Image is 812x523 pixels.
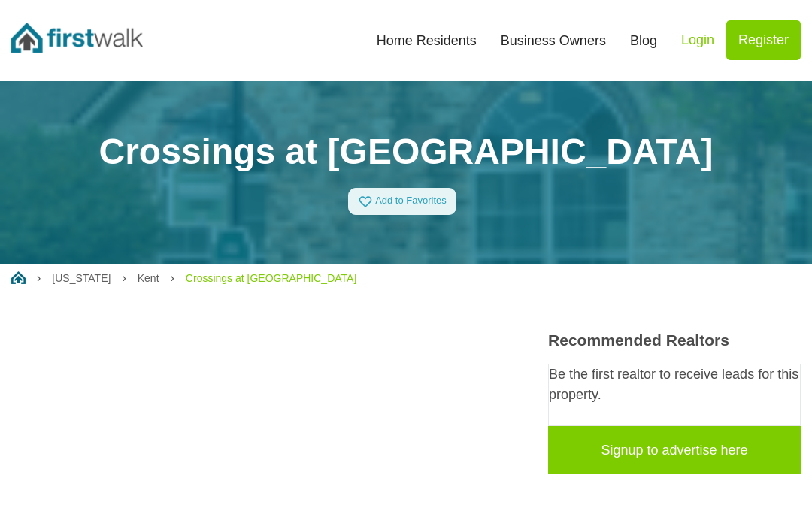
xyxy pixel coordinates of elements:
a: Add to Favorites [348,188,456,215]
p: Be the first realtor to receive leads for this property. [549,364,800,405]
a: Register [726,20,801,60]
a: Blog [618,24,669,57]
img: FirstWalk [11,23,143,53]
h3: Recommended Realtors [548,331,801,349]
a: Crossings at [GEOGRAPHIC_DATA] [186,272,356,284]
a: Signup to advertise here [548,426,801,474]
a: Kent [138,272,159,284]
span: Add to Favorites [375,195,447,207]
a: [US_STATE] [52,272,111,284]
a: Business Owners [489,24,618,57]
a: Login [669,20,726,60]
h1: Crossings at [GEOGRAPHIC_DATA] [11,130,801,174]
a: Home Residents [365,24,489,57]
